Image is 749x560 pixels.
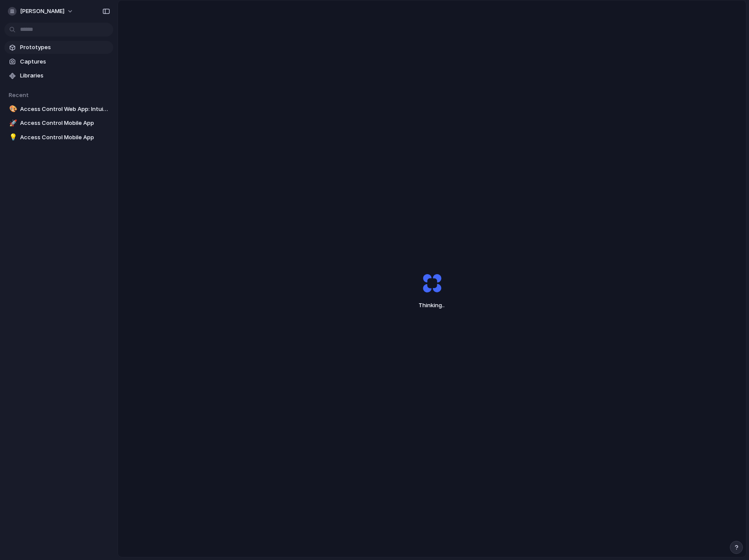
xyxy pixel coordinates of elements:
button: 💡 [8,133,17,142]
span: Prototypes [20,43,110,52]
span: [PERSON_NAME] [20,7,64,16]
button: 🚀 [8,119,17,127]
a: 💡Access Control Mobile App [4,131,113,144]
div: 🚀 [9,118,15,128]
span: Recent [9,91,29,98]
button: [PERSON_NAME] [4,4,78,18]
button: 🎨 [8,105,17,114]
span: Access Control Web App: Intuitive Dashboard for Enhanced Security [20,105,110,114]
span: Libraries [20,71,110,80]
a: Prototypes [4,41,113,54]
span: Thinking [402,301,462,310]
span: .. [442,302,445,309]
div: 🎨 [9,104,15,114]
a: Libraries [4,69,113,82]
div: 💡 [9,132,15,142]
span: Access Control Mobile App [20,133,110,142]
a: 🎨Access Control Web App: Intuitive Dashboard for Enhanced Security [4,103,113,116]
span: Access Control Mobile App [20,119,110,127]
a: 🚀Access Control Mobile App [4,117,113,130]
span: Captures [20,57,110,66]
a: Captures [4,55,113,68]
